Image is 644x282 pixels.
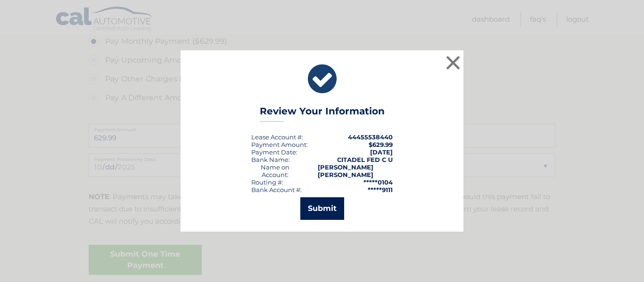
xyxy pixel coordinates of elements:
strong: [PERSON_NAME] [PERSON_NAME] [318,163,373,178]
div: Bank Name: [251,156,290,163]
span: Payment Date [251,148,296,156]
div: Name on Account: [251,163,299,178]
button: × [444,53,462,72]
div: Payment Amount: [251,141,308,148]
div: : [251,148,297,156]
span: $629.99 [369,141,393,148]
span: [DATE] [370,148,393,156]
div: Lease Account #: [251,133,303,141]
button: Submit [300,197,344,220]
strong: 44455538440 [348,133,393,141]
div: Bank Account #: [251,186,302,193]
h3: Review Your Information [260,105,385,122]
div: Routing #: [251,178,283,186]
strong: CITADEL FED C U [337,156,393,163]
